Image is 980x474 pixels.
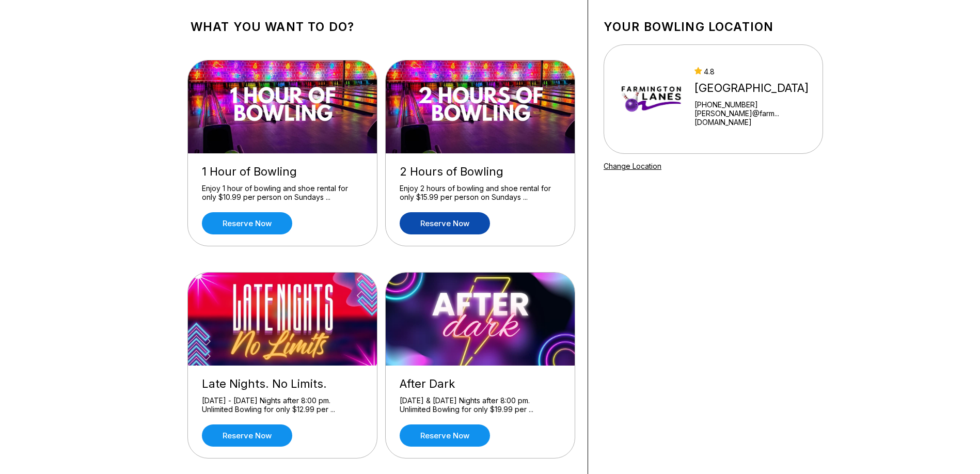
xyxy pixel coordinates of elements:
[618,60,685,138] img: Farmington Lanes
[694,100,818,109] div: [PHONE_NUMBER]
[386,273,576,366] img: After Dark
[202,396,363,414] div: [DATE] - [DATE] Nights after 8:00 pm. Unlimited Bowling for only $12.99 per ...
[604,162,661,170] a: Change Location
[202,165,363,179] div: 1 Hour of Bowling
[386,60,576,153] img: 2 Hours of Bowling
[191,20,572,34] h1: What you want to do?
[694,81,818,95] div: [GEOGRAPHIC_DATA]
[188,60,378,153] img: 1 Hour of Bowling
[400,377,561,391] div: After Dark
[188,273,378,366] img: Late Nights. No Limits.
[694,109,818,127] a: [PERSON_NAME]@farm...[DOMAIN_NAME]
[400,212,490,234] a: Reserve now
[202,424,292,447] a: Reserve now
[400,165,561,179] div: 2 Hours of Bowling
[400,424,490,447] a: Reserve now
[202,184,363,202] div: Enjoy 1 hour of bowling and shoe rental for only $10.99 per person on Sundays ...
[202,212,292,234] a: Reserve now
[400,184,561,202] div: Enjoy 2 hours of bowling and shoe rental for only $15.99 per person on Sundays ...
[694,67,818,76] div: 4.8
[202,377,363,391] div: Late Nights. No Limits.
[400,396,561,414] div: [DATE] & [DATE] Nights after 8:00 pm. Unlimited Bowling for only $19.99 per ...
[604,20,823,34] h1: Your bowling location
